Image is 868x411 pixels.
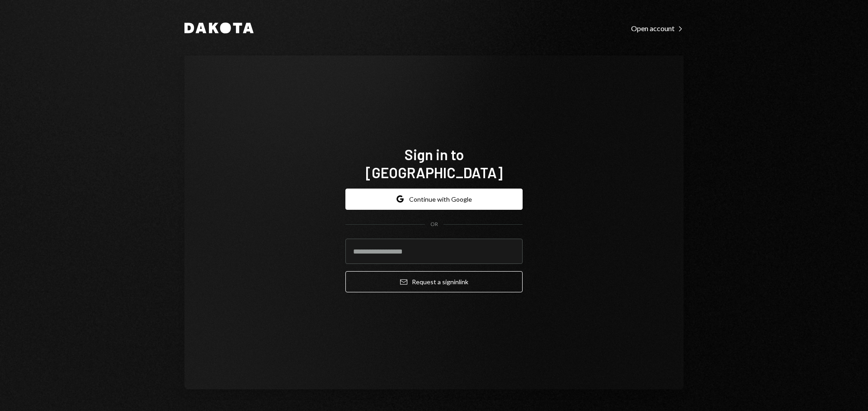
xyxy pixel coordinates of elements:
button: Request a signinlink [345,271,523,292]
button: Continue with Google [345,189,523,210]
div: Open account [631,24,684,33]
a: Open account [631,23,684,33]
h1: Sign in to [GEOGRAPHIC_DATA] [345,145,523,181]
div: OR [430,221,438,228]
